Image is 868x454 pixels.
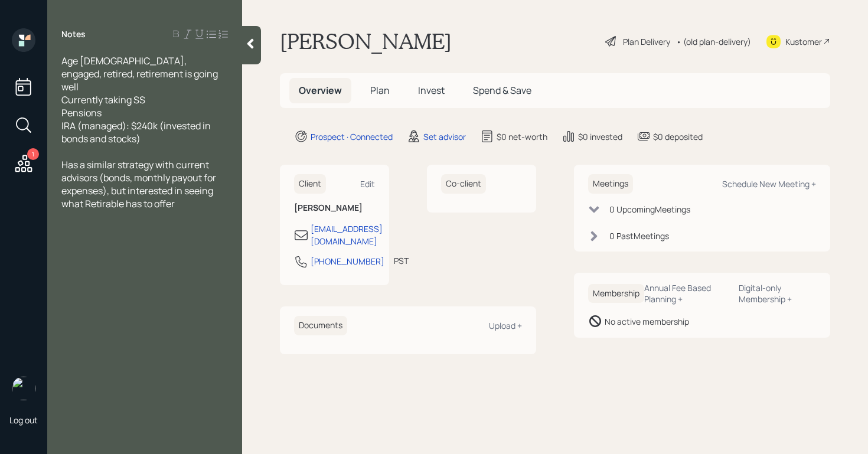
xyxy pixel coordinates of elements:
[609,203,690,215] div: 0 Upcoming Meeting s
[441,174,486,194] h6: Co-client
[578,130,622,143] div: $0 invested
[12,377,35,400] img: robby-grisanti-headshot.png
[299,84,342,97] span: Overview
[739,282,816,305] div: Digital-only Membership +
[722,178,816,190] div: Schedule New Meeting +
[588,174,633,194] h6: Meetings
[644,282,729,305] div: Annual Fee Based Planning +
[497,130,547,143] div: $0 net-worth
[61,93,145,106] span: Currently taking SS
[61,106,102,119] span: Pensions
[423,130,466,143] div: Set advisor
[370,84,390,97] span: Plan
[61,54,220,93] span: Age [DEMOGRAPHIC_DATA], engaged, retired, retirement is going well
[9,414,38,426] div: Log out
[61,119,213,145] span: IRA (managed): $240k (invested in bonds and stocks)
[473,84,531,97] span: Spend & Save
[311,223,383,247] div: [EMAIL_ADDRESS][DOMAIN_NAME]
[61,28,86,40] label: Notes
[609,230,669,242] div: 0 Past Meeting s
[653,130,703,143] div: $0 deposited
[27,148,39,160] div: 1
[280,28,452,54] h1: [PERSON_NAME]
[676,35,751,48] div: • (old plan-delivery)
[311,255,384,267] div: [PHONE_NUMBER]
[61,158,218,210] span: Has a similar strategy with current advisors (bonds, monthly payout for expenses), but interested...
[360,178,375,190] div: Edit
[294,316,347,335] h6: Documents
[294,203,375,213] h6: [PERSON_NAME]
[605,315,689,328] div: No active membership
[311,130,393,143] div: Prospect · Connected
[489,320,522,331] div: Upload +
[623,35,670,48] div: Plan Delivery
[294,174,326,194] h6: Client
[785,35,822,48] div: Kustomer
[588,284,644,303] h6: Membership
[418,84,445,97] span: Invest
[394,254,409,267] div: PST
